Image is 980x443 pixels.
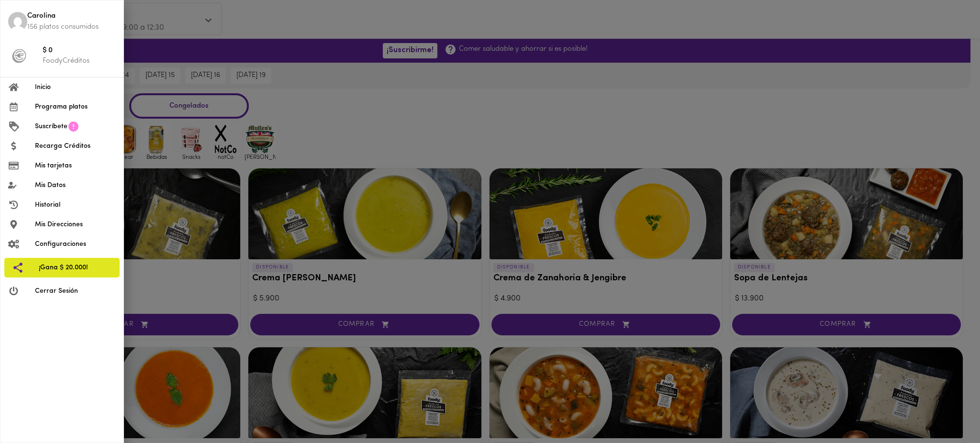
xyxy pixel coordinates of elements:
[35,82,116,92] span: Inicio
[35,220,116,230] span: Mis Direcciones
[43,45,116,56] span: $ 0
[35,286,116,296] span: Cerrar Sesión
[35,161,116,171] span: Mis tarjetas
[39,263,112,273] span: ¡Gana $ 20.000!
[35,180,116,190] span: Mis Datos
[35,141,116,151] span: Recarga Créditos
[924,388,970,433] iframe: Messagebird Livechat Widget
[43,56,116,66] p: FoodyCréditos
[35,200,116,210] span: Historial
[35,102,116,112] span: Programa platos
[35,122,67,132] span: Suscríbete
[27,11,116,22] span: Carolina
[35,239,116,249] span: Configuraciones
[27,22,116,32] p: 156 platos consumidos
[12,49,26,63] img: foody-creditos-black.png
